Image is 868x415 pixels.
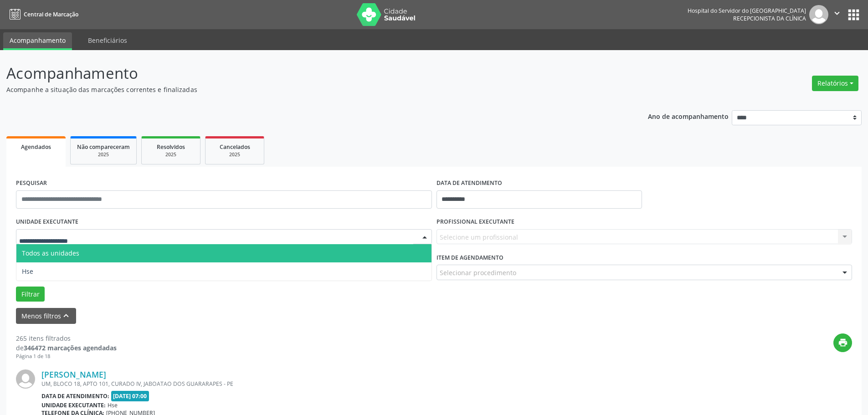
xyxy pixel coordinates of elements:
label: DATA DE ATENDIMENTO [437,176,502,190]
p: Acompanhe a situação das marcações correntes e finalizadas [6,85,605,94]
button: Relatórios [812,76,858,91]
label: PROFISSIONAL EXECUTANTE [437,215,514,229]
a: [PERSON_NAME] [41,369,106,379]
div: de [16,343,117,353]
img: img [16,369,35,389]
button: print [833,333,852,352]
span: Resolvidos [157,143,185,151]
b: Data de atendimento: [41,392,109,400]
div: 2025 [148,151,194,158]
span: [DATE] 07:00 [111,391,149,401]
button: Filtrar [16,287,45,302]
label: Item de agendamento [437,251,503,265]
span: Selecionar procedimento [440,268,516,277]
i: print [838,338,848,348]
img: img [809,5,828,24]
span: Todos as unidades [22,249,79,257]
div: 265 itens filtrados [16,333,117,343]
button:  [828,5,846,24]
p: Acompanhamento [6,62,605,85]
span: Não compareceram [77,143,130,151]
button: apps [846,7,862,23]
a: Beneficiários [82,32,134,48]
i: keyboard_arrow_up [61,311,71,321]
i:  [832,8,842,18]
label: PESQUISAR [16,176,47,190]
span: Hse [22,267,33,276]
a: Central de Marcação [6,7,78,22]
span: Central de Marcação [24,10,78,18]
p: Ano de acompanhamento [648,110,729,122]
div: 2025 [212,151,257,158]
span: Cancelados [220,143,250,151]
label: UNIDADE EXECUTANTE [16,215,78,229]
div: Hospital do Servidor do [GEOGRAPHIC_DATA] [688,7,806,15]
div: 2025 [77,151,130,158]
a: Acompanhamento [3,32,72,50]
button: Menos filtroskeyboard_arrow_up [16,308,76,324]
b: Unidade executante: [41,401,106,409]
div: Página 1 de 18 [16,353,117,360]
span: Agendados [21,143,51,151]
div: UM, BLOCO 18, APTO 101, CURADO IV, JABOATAO DOS GUARARAPES - PE [41,380,715,388]
span: Hse [108,401,118,409]
strong: 346472 marcações agendadas [24,343,117,352]
span: Recepcionista da clínica [733,15,806,22]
